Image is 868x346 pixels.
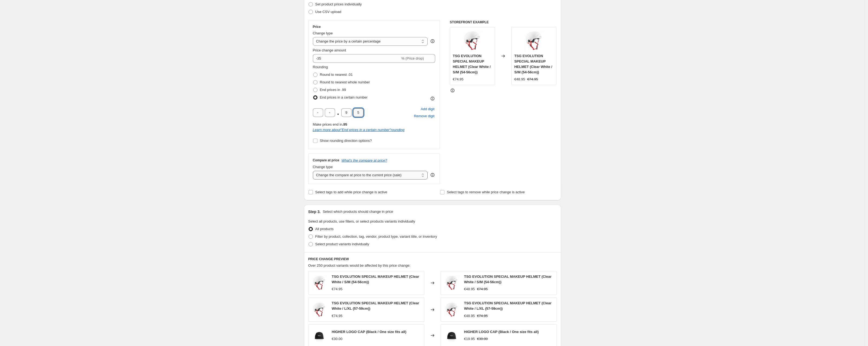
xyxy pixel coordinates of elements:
button: Remove placeholder [413,113,435,120]
h2: Step 3. [308,209,321,214]
button: Add placeholder [420,106,435,113]
strike: €30.00 [477,336,488,342]
div: help [430,172,435,178]
span: Use CSV upload [315,10,341,14]
strike: €74.95 [527,77,538,82]
span: TSG EVOLUTION SPECIAL MAKEUP HELMET (Clear White / L/XL (57-59cm)) [332,301,419,311]
button: What's the compare at price? [342,158,387,162]
span: TSG EVOLUTION SPECIAL MAKEUP HELMET (Clear White / L/XL (57-59cm)) [464,301,552,311]
span: Select all products, use filters, or select products variants individually [308,219,415,223]
span: All products [315,227,334,231]
span: Round to nearest whole number [320,80,370,84]
img: medium_7500470_270_01_1_3d6357bb-2e29-458f-96e4-780ac030eb58_80x.png [444,275,460,291]
div: €30.00 [332,336,343,342]
div: €74.95 [332,286,343,292]
div: €19.95 [464,336,475,342]
span: Price change amount [313,48,346,52]
span: Filter by product, collection, tag, vendor, product type, variant title, or inventory [315,234,437,239]
input: ﹡ [313,108,323,117]
span: % (Price drop) [401,56,424,60]
span: Select tags to remove while price change is active [447,190,525,194]
span: Show rounding direction options? [320,139,372,143]
h6: STOREFRONT EXAMPLE [450,20,557,24]
span: Select product variants individually [315,242,369,246]
span: Select tags to add while price change is active [315,190,387,194]
input: -15 [313,54,400,63]
span: End prices in .99 [320,88,346,92]
span: TSG EVOLUTION SPECIAL MAKEUP HELMET (Clear White / S/M (54-56cm)) [332,275,419,284]
span: Remove digit [414,113,434,119]
span: End prices in a certain number [320,95,368,99]
img: medium_7500470_270_01_1_3d6357bb-2e29-458f-96e4-780ac030eb58_80x.png [444,302,460,318]
span: Add digit [421,106,434,112]
p: Select which products should change in price [323,209,393,214]
h3: Price [313,25,321,29]
img: medium_7500470_270_01_1_3d6357bb-2e29-458f-96e4-780ac030eb58_80x.png [311,275,327,291]
span: TSG EVOLUTION SPECIAL MAKEUP HELMET (Clear White / S/M (54-56cm)) [453,54,491,74]
img: medium_7500470_270_01_1_3d6357bb-2e29-458f-96e4-780ac030eb58_80x.png [523,30,545,52]
img: Cap-Higher-black-front_80x.jpg [444,327,460,344]
span: Rounding [313,65,328,69]
span: Over 250 product variants would be affected by this price change: [308,263,411,267]
img: medium_7500470_270_01_1_3d6357bb-2e29-458f-96e4-780ac030eb58_80x.png [461,30,483,52]
span: HIGHER LOGO CAP (Black / One size fits all) [464,330,539,334]
div: €74.95 [332,313,343,319]
span: Make prices end in [313,122,347,126]
h3: Compare at price [313,158,339,162]
span: Round to nearest .01 [320,73,353,77]
img: Cap-Higher-black-front_80x.jpg [311,327,327,344]
div: €74.95 [453,77,464,82]
strike: €74.95 [477,286,488,292]
span: TSG EVOLUTION SPECIAL MAKEUP HELMET (Clear White / S/M (54-56cm)) [514,54,552,74]
div: €48.95 [514,77,525,82]
h6: PRICE CHANGE PREVIEW [308,257,557,261]
div: help [430,38,435,44]
div: €48.95 [464,286,475,292]
span: Change type [313,165,333,169]
input: ﹡ [325,108,335,117]
i: Learn more about " End prices in a certain number " rounding [313,128,405,132]
span: Change type [313,31,333,35]
a: Learn more about"End prices in a certain number"rounding [313,128,405,132]
span: HIGHER LOGO CAP (Black / One size fits all) [332,330,407,334]
div: €48.95 [464,313,475,319]
span: TSG EVOLUTION SPECIAL MAKEUP HELMET (Clear White / S/M (54-56cm)) [464,275,552,284]
input: ﹡ [353,108,363,117]
strike: €74.95 [477,313,488,319]
b: .95 [342,122,347,126]
img: medium_7500470_270_01_1_3d6357bb-2e29-458f-96e4-780ac030eb58_80x.png [311,302,327,318]
span: Set product prices individually [315,2,362,6]
input: ﹡ [341,108,352,117]
span: . [337,108,340,117]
